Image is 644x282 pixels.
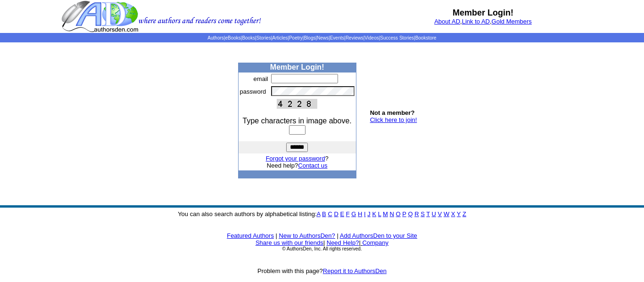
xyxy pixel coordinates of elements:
[462,18,490,25] a: Link to AD
[327,239,359,246] a: Need Help?
[322,210,326,218] a: B
[242,35,255,40] a: Books
[178,210,466,218] font: You can also search authors by alphabetical listing:
[390,210,394,218] a: N
[438,210,442,218] a: V
[323,267,387,274] a: Report it to AuthorsDen
[451,210,455,218] a: X
[444,210,449,218] a: W
[378,210,381,218] a: L
[434,18,532,25] font: , ,
[227,232,274,239] a: Featured Authors
[426,210,430,218] a: T
[414,210,419,218] a: R
[267,162,328,169] font: Need help?
[383,210,388,218] a: M
[270,63,324,71] b: Member Login!
[256,239,323,246] a: Share us with our friends
[266,155,325,162] a: Forgot your password
[358,210,362,218] a: H
[380,35,414,40] a: Success Stories
[346,210,350,218] a: F
[243,117,352,125] font: Type characters in image above.
[346,35,363,40] a: Reviews
[334,210,338,218] a: D
[370,116,417,123] a: Click here to join!
[254,75,268,82] font: email
[364,210,366,218] a: I
[317,35,329,40] a: News
[298,162,327,169] a: Contact us
[370,109,415,116] b: Not a member?
[402,210,406,218] a: P
[351,210,356,218] a: G
[372,210,376,218] a: K
[492,18,532,25] a: Gold Members
[462,210,466,218] a: Z
[408,210,413,218] a: Q
[277,99,317,109] img: This Is CAPTCHA Image
[396,210,401,218] a: O
[256,35,271,40] a: Stories
[240,88,266,95] font: password
[328,210,332,218] a: C
[340,210,344,218] a: E
[207,35,436,40] span: | | | | | | | | | | | |
[207,35,223,40] a: Authors
[364,35,379,40] a: Videos
[266,155,329,162] font: ?
[330,35,345,40] a: Events
[421,210,425,218] a: S
[276,232,277,239] font: |
[432,210,436,218] a: U
[257,267,387,274] font: Problem with this page?
[323,239,325,246] font: |
[279,232,335,239] a: New to AuthorsDen?
[289,35,303,40] a: Poetry
[340,232,417,239] a: Add AuthorsDen to your Site
[282,246,362,251] font: © AuthorsDen, Inc. All rights reserved.
[415,35,437,40] a: Bookstore
[317,210,321,218] a: A
[362,239,388,246] a: Company
[359,239,388,246] font: |
[225,35,240,40] a: eBooks
[304,35,315,40] a: Blogs
[434,18,460,25] a: About AD
[453,8,513,17] b: Member Login!
[337,232,338,239] font: |
[272,35,288,40] a: Articles
[367,210,371,218] a: J
[457,210,461,218] a: Y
